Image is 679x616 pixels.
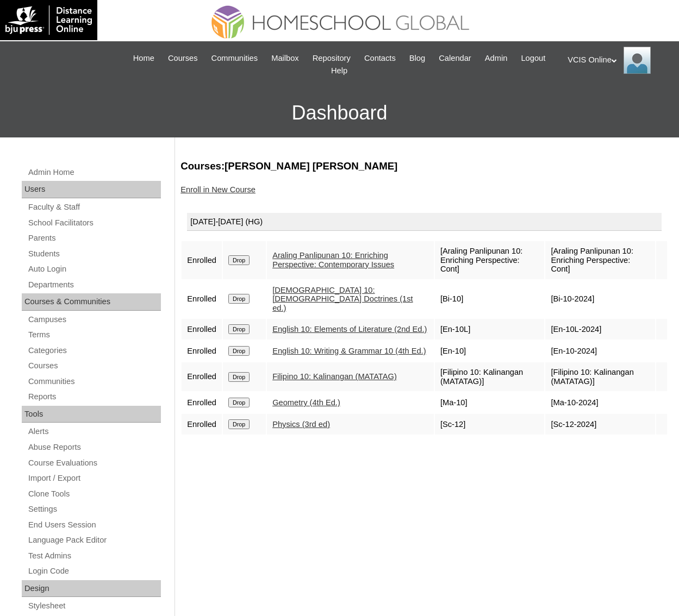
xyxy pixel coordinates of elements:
td: Enrolled [182,319,222,340]
div: Users [22,181,161,198]
a: Reports [27,390,161,404]
td: [En-10-2024] [545,341,655,361]
input: Drop [228,346,250,356]
a: Faculty & Staff [27,200,161,214]
a: Courses [163,52,203,65]
span: Logout [521,52,545,65]
td: [En-10L-2024] [545,319,655,340]
input: Drop [228,419,250,429]
input: Drop [228,372,250,382]
a: Students [27,247,161,261]
a: End Users Session [27,518,161,532]
a: Filipino 10: Kalinangan (MATATAG) [272,372,397,381]
td: [Sc-12-2024] [545,414,655,435]
img: VCIS Online Admin [624,47,651,74]
td: Enrolled [182,392,222,413]
a: Admin Home [27,166,161,179]
span: Home [133,52,154,65]
span: Courses [168,52,198,65]
span: Mailbox [271,52,299,65]
td: Enrolled [182,280,222,318]
input: Drop [228,324,250,334]
a: Language Pack Editor [27,533,161,547]
a: Geometry (4th Ed.) [272,398,340,407]
a: Import / Export [27,472,161,485]
input: Drop [228,294,250,304]
td: [Sc-12] [435,414,545,435]
td: Enrolled [182,341,222,361]
td: [Ma-10] [435,392,545,413]
div: [DATE]-[DATE] (HG) [187,213,662,231]
td: [En-10] [435,341,545,361]
a: Login Code [27,564,161,578]
a: Mailbox [266,52,304,65]
span: Help [331,65,347,77]
a: Repository [307,52,356,65]
a: Logout [515,52,551,65]
span: Blog [409,52,425,65]
td: [Filipino 10: Kalinangan (MATATAG)] [435,362,545,391]
td: [Araling Panlipunan 10: Enriching Perspective: Cont] [545,241,655,279]
a: Abuse Reports [27,441,161,454]
a: Categories [27,344,161,357]
a: Home [128,52,160,65]
a: Departments [27,278,161,292]
input: Drop [228,255,250,265]
a: Alerts [27,425,161,438]
span: Calendar [439,52,471,65]
h3: Dashboard [5,89,674,137]
img: logo-white.png [5,5,92,35]
a: [DEMOGRAPHIC_DATA] 10: [DEMOGRAPHIC_DATA] Doctrines (1st ed.) [272,286,413,312]
div: Courses & Communities [22,293,161,311]
a: English 10: Elements of Literature (2nd Ed.) [272,325,427,334]
td: Enrolled [182,414,222,435]
span: Repository [313,52,351,65]
a: Contacts [359,52,401,65]
a: English 10: Writing & Grammar 10 (4th Ed.) [272,347,426,355]
td: [Bi-10] [435,280,545,318]
a: Test Admins [27,549,161,563]
span: Contacts [364,52,396,65]
td: [Bi-10-2024] [545,280,655,318]
a: Settings [27,502,161,516]
a: Auto Login [27,262,161,276]
div: Design [22,580,161,598]
a: Clone Tools [27,487,161,501]
a: Help [326,65,353,77]
a: Araling Panlipunan 10: Enriching Perspective: Contemporary Issues [272,251,394,269]
td: [Filipino 10: Kalinangan (MATATAG)] [545,362,655,391]
td: [Ma-10-2024] [545,392,655,413]
a: Admin [479,52,513,65]
a: Course Evaluations [27,456,161,470]
input: Drop [228,398,250,407]
a: Campuses [27,313,161,326]
h3: Courses:[PERSON_NAME] [PERSON_NAME] [180,159,668,173]
td: [En-10L] [435,319,545,340]
a: Calendar [433,52,476,65]
a: Blog [404,52,431,65]
a: Physics (3rd ed) [272,420,330,429]
a: Enroll in New Course [180,185,256,194]
div: VCIS Online [568,47,668,74]
td: [Araling Panlipunan 10: Enriching Perspective: Cont] [435,241,545,279]
a: Courses [27,359,161,373]
a: Communities [206,52,264,65]
span: Communities [211,52,258,65]
a: Stylesheet [27,599,161,613]
div: Tools [22,406,161,423]
td: Enrolled [182,362,222,391]
td: Enrolled [182,241,222,279]
a: School Facilitators [27,216,161,230]
a: Parents [27,231,161,245]
a: Communities [27,375,161,388]
span: Admin [485,52,508,65]
a: Terms [27,328,161,342]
